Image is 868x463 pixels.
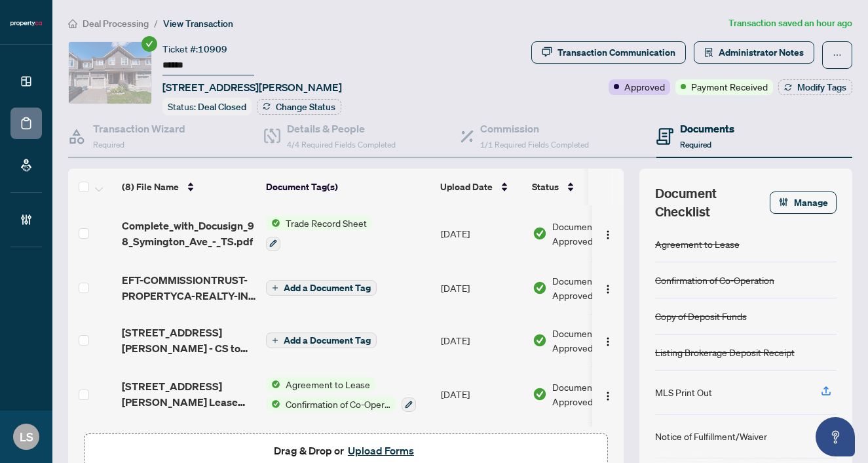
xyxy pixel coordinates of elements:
[794,192,828,213] span: Manage
[436,367,527,423] td: [DATE]
[68,19,77,28] span: home
[603,284,613,294] img: Logo
[163,18,233,30] span: View Transaction
[833,50,842,60] span: ellipsis
[266,397,280,411] img: Status Icon
[552,380,633,409] span: Document Approved
[154,16,158,31] li: /
[597,384,618,405] button: Logo
[552,219,633,248] span: Document Approved
[680,121,734,136] h4: Documents
[655,184,770,221] span: Document Checklist
[122,272,255,304] span: EFT-COMMISSIONTRUST-PROPERTYCA-REALTY-INC 58.PDF
[436,262,527,314] td: [DATE]
[266,377,416,413] button: Status IconAgreement to LeaseStatus IconConfirmation of Co-Operation
[274,442,418,459] span: Drag & Drop or
[531,41,686,64] button: Transaction Communication
[344,442,418,459] button: Upload Forms
[597,223,618,244] button: Logo
[557,42,675,63] div: Transaction Communication
[198,43,227,55] span: 10909
[728,16,852,31] article: Transaction saved an hour ago
[655,429,767,443] div: Notice of Fulfillment/Waiver
[272,337,278,344] span: plus
[532,180,559,194] span: Status
[284,283,371,292] span: Add a Document Tag
[480,140,589,150] span: 1/1 Required Fields Completed
[655,309,747,323] div: Copy of Deposit Funds
[287,140,396,150] span: 4/4 Required Fields Completed
[69,42,151,104] img: IMG-E12401015_1.jpg
[10,20,42,28] img: logo
[655,345,795,359] div: Listing Brokerage Deposit Receipt
[691,79,768,94] span: Payment Received
[694,41,814,64] button: Administrator Notes
[603,391,613,401] img: Logo
[261,169,435,205] th: Document Tag(s)
[680,140,711,150] span: Required
[436,314,527,367] td: [DATE]
[770,191,837,214] button: Manage
[603,336,613,347] img: Logo
[93,121,185,136] h4: Transaction Wizard
[655,385,712,399] div: MLS Print Out
[93,140,124,150] span: Required
[533,281,547,295] img: Document Status
[280,397,396,411] span: Confirmation of Co-Operation
[280,216,372,230] span: Trade Record Sheet
[272,285,278,291] span: plus
[276,102,335,111] span: Change Status
[719,42,804,63] span: Administrator Notes
[257,99,341,115] button: Change Status
[280,377,375,392] span: Agreement to Lease
[266,279,377,296] button: Add a Document Tag
[533,333,547,348] img: Document Status
[778,79,852,95] button: Modify Tags
[527,169,638,205] th: Status
[198,101,246,113] span: Deal Closed
[162,41,227,56] div: Ticket #:
[122,180,179,194] span: (8) File Name
[655,237,740,251] div: Agreement to Lease
[436,205,527,262] td: [DATE]
[552,326,633,355] span: Document Approved
[266,377,280,392] img: Status Icon
[533,387,547,401] img: Document Status
[480,121,589,136] h4: Commission
[266,332,377,348] button: Add a Document Tag
[266,216,372,251] button: Status IconTrade Record Sheet
[20,428,33,446] span: LS
[266,332,377,349] button: Add a Document Tag
[597,330,618,351] button: Logo
[797,83,846,92] span: Modify Tags
[122,325,255,356] span: [STREET_ADDRESS][PERSON_NAME] - CS to listing brokerage.pdf
[704,48,713,57] span: solution
[624,79,665,94] span: Approved
[597,277,618,298] button: Logo
[122,218,255,249] span: Complete_with_Docusign_98_Symington_Ave_-_TS.pdf
[162,79,342,95] span: [STREET_ADDRESS][PERSON_NAME]
[122,378,255,410] span: [STREET_ADDRESS][PERSON_NAME] Lease Accepted [PERSON_NAME].pdf
[435,169,527,205] th: Upload Date
[266,216,280,230] img: Status Icon
[603,230,613,240] img: Logo
[266,280,377,296] button: Add a Document Tag
[117,169,261,205] th: (8) File Name
[83,18,149,30] span: Deal Processing
[287,121,396,136] h4: Details & People
[816,417,855,456] button: Open asap
[655,273,774,287] div: Confirmation of Co-Operation
[142,36,157,52] span: check-circle
[552,273,633,302] span: Document Approved
[284,336,371,345] span: Add a Document Tag
[440,180,493,194] span: Upload Date
[533,226,547,241] img: Document Status
[162,98,252,115] div: Status:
